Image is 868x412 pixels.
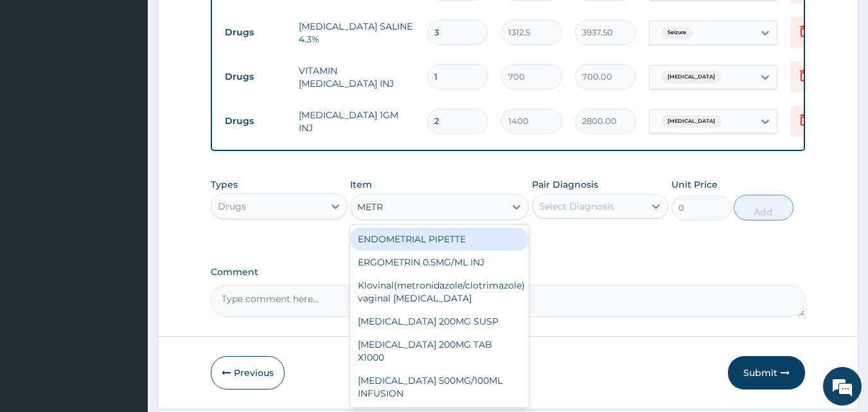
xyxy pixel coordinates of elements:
[211,267,806,278] label: Comment
[6,275,245,320] textarea: Type your message and hit 'Enter'
[75,124,177,254] span: We're online!
[532,178,598,191] label: Pair Diagnosis
[350,369,529,405] div: [MEDICAL_DATA] 500MG/100ML INFUSION
[350,274,529,310] div: Klovinal(metronidazole/clotrimazole) vaginal [MEDICAL_DATA]
[350,228,529,251] div: ENDOMETRIAL PIPETTE
[211,356,285,390] button: Previous
[67,72,216,89] div: Chat with us now
[661,115,722,128] span: [MEDICAL_DATA]
[211,179,238,190] label: Types
[211,6,242,37] div: Minimize live chat window
[728,356,805,390] button: Submit
[218,200,246,213] div: Drugs
[24,64,52,96] img: d_794563401_company_1708531726252_794563401
[734,195,793,220] button: Add
[661,26,693,39] span: Seizure
[218,109,292,133] td: Drugs
[350,251,529,274] div: ERGOMETRIN 0.5MG/ML INJ
[292,102,421,141] td: [MEDICAL_DATA] 1GM INJ
[292,58,421,96] td: VITAMIN [MEDICAL_DATA] INJ
[350,310,529,333] div: [MEDICAL_DATA] 200MG SUSP
[292,13,421,52] td: [MEDICAL_DATA] SALINE 4.3%
[661,71,722,84] span: [MEDICAL_DATA]
[671,178,718,191] label: Unit Price
[218,21,292,44] td: Drugs
[350,178,372,191] label: Item
[350,333,529,369] div: [MEDICAL_DATA] 200MG TAB X1000
[218,65,292,89] td: Drugs
[539,200,614,213] div: Select Diagnosis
